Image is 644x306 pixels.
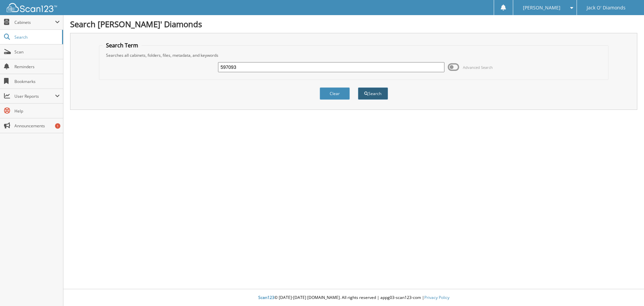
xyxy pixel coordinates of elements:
[358,87,388,100] button: Search
[14,64,60,70] span: Reminders
[14,19,55,25] span: Cabinets
[14,49,60,55] span: Scan
[14,108,60,114] span: Help
[463,65,493,70] span: Advanced Search
[587,6,626,10] span: Jack O' Diamonds
[103,52,605,58] div: Searches all cabinets, folders, files, metadata, and keywords
[14,123,60,129] span: Announcements
[7,3,57,12] img: scan123-logo-white.svg
[14,34,59,40] span: Search
[14,79,60,84] span: Bookmarks
[610,274,644,306] iframe: Chat Widget
[70,18,637,30] h1: Search [PERSON_NAME]' Diamonds
[55,123,60,129] div: 1
[103,42,142,49] legend: Search Term
[14,93,55,99] span: User Reports
[320,87,350,100] button: Clear
[523,6,560,10] span: [PERSON_NAME]
[258,295,274,300] span: Scan123
[63,290,644,306] div: © [DATE]-[DATE] [DOMAIN_NAME]. All rights reserved | appg03-scan123-com |
[424,295,449,300] a: Privacy Policy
